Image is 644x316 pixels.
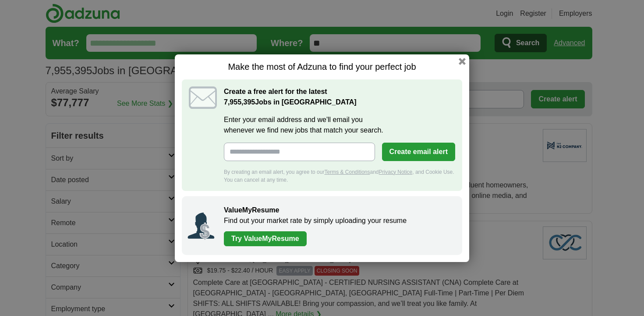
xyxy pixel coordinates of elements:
[224,215,453,226] p: Find out your market rate by simply uploading your resume
[189,86,217,109] img: icon_email.svg
[224,115,455,136] label: Enter your email address and we'll email you whenever we find new jobs that match your search.
[224,97,255,108] span: 7,955,395
[379,169,413,175] a: Privacy Notice
[224,231,307,246] a: Try ValueMyResume
[182,61,462,72] h1: Make the most of Adzuna to find your perfect job
[224,86,455,108] h2: Create a free alert for the latest
[224,98,357,106] strong: Jobs in [GEOGRAPHIC_DATA]
[224,205,453,215] h2: ValueMyResume
[224,168,455,184] div: By creating an email alert, you agree to our and , and Cookie Use. You can cancel at any time.
[382,143,455,161] button: Create email alert
[324,169,370,175] a: Terms & Conditions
